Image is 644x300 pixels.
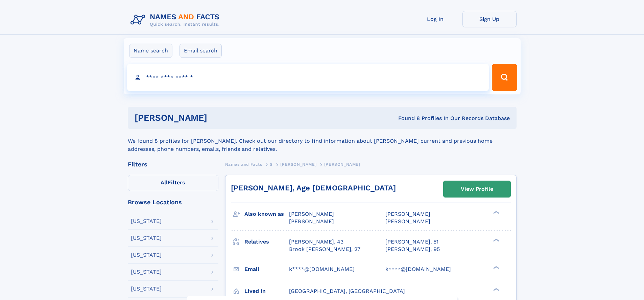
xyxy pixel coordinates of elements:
[161,179,168,186] span: All
[131,218,162,224] div: [US_STATE]
[244,263,289,275] h3: Email
[385,246,440,253] a: [PERSON_NAME], 95
[128,175,218,191] label: Filters
[244,285,289,297] h3: Lived in
[492,64,517,91] button: Search Button
[135,114,303,122] h1: [PERSON_NAME]
[289,238,343,246] a: [PERSON_NAME], 43
[131,269,162,275] div: [US_STATE]
[131,286,162,292] div: [US_STATE]
[289,211,334,217] span: [PERSON_NAME]
[385,238,438,246] a: [PERSON_NAME], 51
[270,162,273,167] span: S
[128,129,517,153] div: We found 8 profiles for [PERSON_NAME]. Check out our directory to find information about [PERSON_...
[280,160,316,168] a: [PERSON_NAME]
[462,11,517,27] a: Sign Up
[289,218,334,225] span: [PERSON_NAME]
[127,64,489,91] input: search input
[492,287,500,292] div: ❯
[408,11,462,27] a: Log In
[180,44,222,58] label: Email search
[280,162,316,167] span: [PERSON_NAME]
[129,44,172,58] label: Name search
[128,161,218,167] div: Filters
[131,235,162,241] div: [US_STATE]
[244,208,289,220] h3: Also known as
[289,288,405,294] span: [GEOGRAPHIC_DATA], [GEOGRAPHIC_DATA]
[231,184,396,192] a: [PERSON_NAME], Age [DEMOGRAPHIC_DATA]
[492,210,500,215] div: ❯
[270,160,273,168] a: S
[128,199,218,205] div: Browse Locations
[128,11,225,29] img: Logo Names and Facts
[244,236,289,248] h3: Relatives
[444,181,510,197] a: View Profile
[461,181,493,197] div: View Profile
[303,115,510,122] div: Found 8 Profiles In Our Records Database
[131,252,162,258] div: [US_STATE]
[492,265,500,270] div: ❯
[289,246,360,253] a: Brook [PERSON_NAME], 27
[492,238,500,242] div: ❯
[385,211,430,217] span: [PERSON_NAME]
[385,218,430,225] span: [PERSON_NAME]
[324,162,360,167] span: [PERSON_NAME]
[225,160,262,168] a: Names and Facts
